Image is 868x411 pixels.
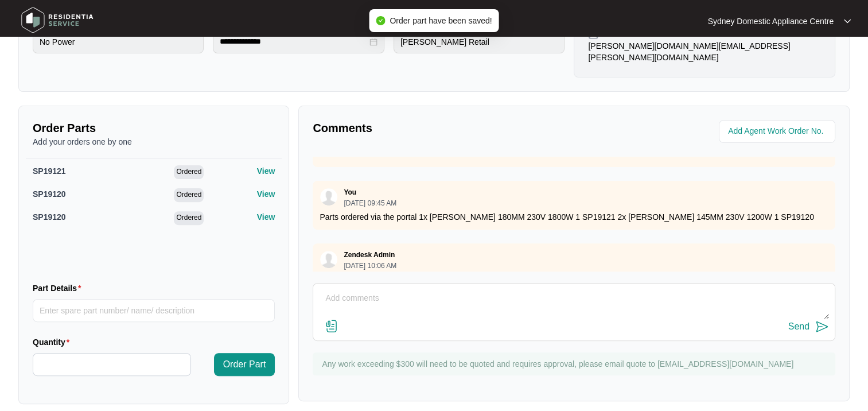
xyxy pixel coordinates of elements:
[33,136,275,148] p: Add your orders one by one
[344,188,356,197] p: You
[588,40,821,63] p: [PERSON_NAME][DOMAIN_NAME][EMAIL_ADDRESS][PERSON_NAME][DOMAIN_NAME]
[728,125,828,138] input: Add Agent Work Order No.
[390,16,492,25] span: Order part have been saved!
[33,120,275,136] p: Order Parts
[257,211,275,223] p: View
[174,165,204,179] span: Ordered
[320,188,337,205] img: user.svg
[223,358,266,371] span: Order Part
[33,299,275,322] input: Part Details
[788,321,809,332] div: Send
[33,189,66,199] span: SP19120
[33,282,86,294] label: Part Details
[33,212,66,222] span: SP19120
[844,18,851,24] img: dropdown arrow
[320,251,337,268] img: user.svg
[214,353,275,376] button: Order Part
[220,36,367,48] input: Date Purchased
[815,320,829,334] img: send-icon.svg
[344,262,396,269] p: [DATE] 10:06 AM
[33,166,66,176] span: SP19121
[33,30,204,53] input: Product Fault or Query
[344,200,396,207] p: [DATE] 09:45 AM
[257,165,275,177] p: View
[174,188,204,202] span: Ordered
[257,188,275,200] p: View
[708,15,834,27] p: Sydney Domestic Appliance Centre
[394,30,565,53] input: Purchased From
[322,358,830,370] p: Any work exceeding $300 will need to be quoted and requires approval, please email quote to [EMAI...
[313,120,566,136] p: Comments
[174,211,204,225] span: Ordered
[33,336,74,348] label: Quantity
[325,319,338,333] img: file-attachment-doc.svg
[788,319,829,335] button: Send
[376,16,385,25] span: check-circle
[344,250,395,259] p: Zendesk Admin
[17,3,98,37] img: residentia service logo
[33,354,190,375] input: Quantity
[320,211,828,223] p: Parts ordered via the portal 1x [PERSON_NAME] 180MM 230V 1800W 1 SP19121 2x [PERSON_NAME] 145MM 2...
